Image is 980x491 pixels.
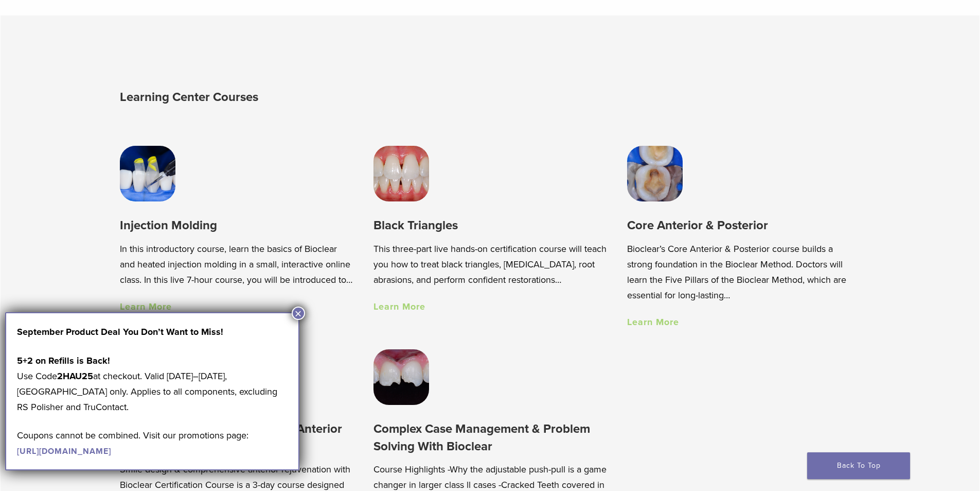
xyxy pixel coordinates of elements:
strong: 5+2 on Refills is Back! [17,355,110,366]
h3: Injection Molding [120,217,353,234]
p: Coupons cannot be combined. Visit our promotions page: [17,428,288,459]
a: Back To Top [807,452,910,479]
p: Bioclear’s Core Anterior & Posterior course builds a strong foundation in the Bioclear Method. Do... [627,241,860,303]
h3: Core Anterior & Posterior [627,217,860,234]
strong: 2HAU25 [57,370,93,382]
a: Learn More [627,316,679,328]
h3: Complex Case Management & Problem Solving With Bioclear [373,420,607,455]
p: In this introductory course, learn the basics of Bioclear and heated injection molding in a small... [120,241,353,287]
p: This three-part live hands-on certification course will teach you how to treat black triangles, [... [373,241,607,287]
a: Learn More [373,301,425,312]
a: [URL][DOMAIN_NAME] [17,446,111,456]
strong: September Product Deal You Don’t Want to Miss! [17,326,223,337]
p: Use Code at checkout. Valid [DATE]–[DATE], [GEOGRAPHIC_DATA] only. Applies to all components, exc... [17,353,288,415]
h3: Black Triangles [373,217,607,234]
button: Close [292,307,305,320]
a: Learn More [120,301,172,312]
h2: Learning Center Courses [120,85,493,110]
